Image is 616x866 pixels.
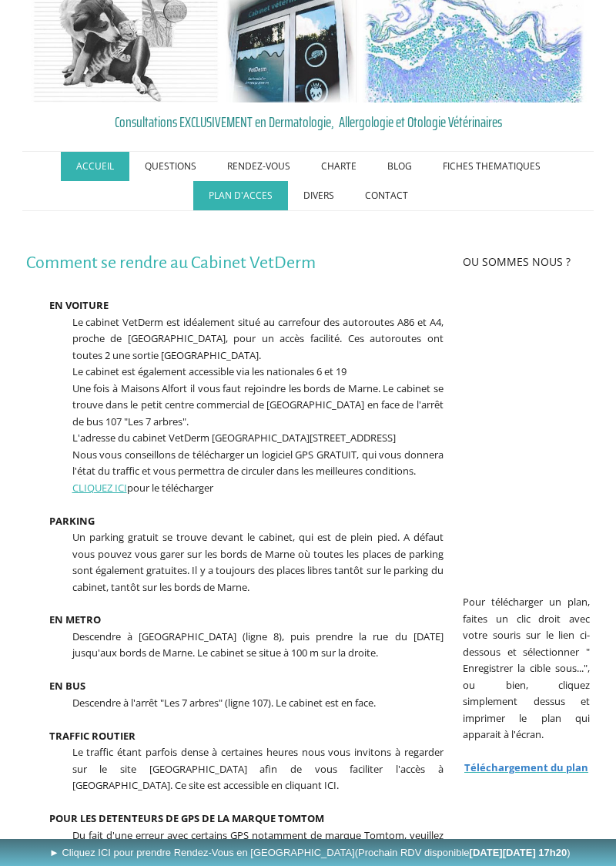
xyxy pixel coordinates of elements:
strong: EN METRO [49,613,101,626]
a: CHARTE [306,152,372,181]
strong: EN VOITURE [49,298,109,312]
span: Téléchargement du plan [464,760,588,774]
a: FICHES THEMATIQUES [427,152,556,181]
strong: TRAFFIC ROUTIER [49,729,136,743]
a: Téléchargement du plan [464,760,588,774]
a: DIVERS [288,181,350,210]
a: RENDEZ-VOUS [212,152,306,181]
a: CONTACT [350,181,423,210]
b: [DATE][DATE] 17h20 [470,847,567,858]
a: Consultations EXCLUSIVEMENT en Dermatologie, Allergologie et Otologie Vétérinaires [26,110,591,133]
h1: Comment se rendre au Cabinet VetDerm [26,253,444,273]
span: Descendre à l'arrêt "Les 7 arbres" (ligne 107). Le cabinet est en face. [72,696,376,710]
span: Le cabinet est également accessible via les nationales 6 et 19 [72,364,346,378]
span: Une fois à Maisons Alfort il vous faut rejoindre les bords de Marne. Le cabinet se trouve dans le... [72,381,444,428]
a: CLIQUEZ ICI [72,481,127,495]
strong: PARKING [49,514,95,528]
span: pour le télécharger [72,481,213,495]
a: QUESTIONS [129,152,212,181]
strong: POUR LES DETENTEURS DE GPS DE LA MARQUE TOMTOM [49,811,324,825]
span: ► Cliquez ICI pour prendre Rendez-Vous en [GEOGRAPHIC_DATA] [49,847,571,858]
span: Un parking gratuit se trouve devant le cabinet, qui est de plein pied. A défaut vous pouvez vous ... [72,530,444,594]
span: Descendre à [GEOGRAPHIC_DATA] (ligne 8), puis prendre la rue du [DATE] jusqu'aux bords de Marne. ... [72,629,444,660]
a: ACCUEIL [61,152,129,181]
span: Le cabinet VetDerm est idéalement situé au carrefour des autoroutes A86 et A4, proche de [GEOGRAP... [72,315,444,362]
span: Nous vous conseillons de télécharger un logiciel GPS GRATUIT, qui vous donnera l'état du traffic ... [72,448,444,478]
span: (Prochain RDV disponible ) [355,847,571,858]
strong: EN BUS [49,679,85,693]
span: Pour télécharger un plan, faites un clic droit avec votre souris sur le lien ci-dessous et sélect... [463,595,591,741]
span: Le traffic étant parfois dense à certaines heures nous vous invitons à regarder sur le site [GEOG... [72,745,444,792]
a: PLAN D'ACCES [193,181,288,210]
a: BLOG [372,152,427,181]
span: L'adresse du cabinet VetDerm [GEOGRAPHIC_DATA][STREET_ADDRESS] [72,431,396,445]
